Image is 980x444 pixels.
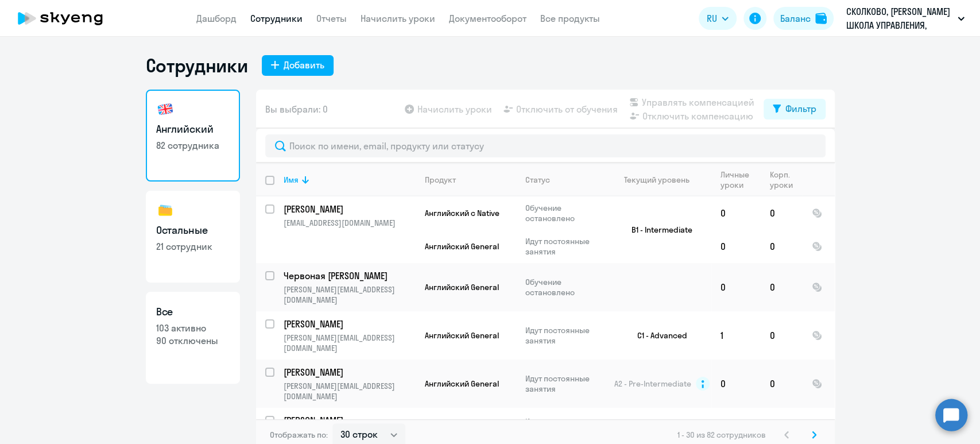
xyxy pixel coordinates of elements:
[721,169,760,190] div: Личные уроки
[525,325,604,346] p: Идут постоянные занятия
[284,203,413,215] p: [PERSON_NAME]
[284,218,415,228] p: [EMAIL_ADDRESS][DOMAIN_NAME]
[711,196,761,230] td: 0
[284,366,413,379] p: [PERSON_NAME]
[262,55,334,76] button: Добавить
[156,240,230,253] p: 21 сотрудник
[156,139,230,152] p: 82 сотрудника
[284,269,413,282] p: Червоная [PERSON_NAME]
[449,13,526,24] a: Документооборот
[525,277,604,298] p: Обучение остановлено
[284,203,415,215] a: [PERSON_NAME]
[196,13,237,24] a: Дашборд
[156,304,230,319] h3: Все
[361,13,435,24] a: Начислить уроки
[761,311,803,360] td: 0
[711,263,761,311] td: 0
[284,318,413,330] p: [PERSON_NAME]
[770,169,802,190] div: Корп. уроки
[425,208,499,218] span: Английский с Native
[840,5,970,32] button: СКОЛКОВО, [PERSON_NAME] ШКОЛА УПРАВЛЕНИЯ, Бумажный Договор - Постоплата
[540,13,600,24] a: Все продукты
[711,311,761,360] td: 1
[699,7,737,30] button: RU
[156,122,230,137] h3: Английский
[146,191,240,283] a: Остальные21 сотрудник
[677,430,766,440] span: 1 - 30 из 82 сотрудников
[284,58,324,72] div: Добавить
[525,175,550,185] div: Статус
[284,381,415,401] p: [PERSON_NAME][EMAIL_ADDRESS][DOMAIN_NAME]
[156,100,175,118] img: english
[780,11,811,25] div: Баланс
[284,175,299,185] div: Имя
[284,414,413,427] p: [PERSON_NAME]
[525,236,604,257] p: Идут постоянные занятия
[425,241,499,252] span: Английский General
[525,203,604,223] p: Обучение остановлено
[270,430,328,440] span: Отображать по:
[316,13,347,24] a: Отчеты
[764,99,826,119] button: Фильтр
[525,373,604,394] p: Идут постоянные занятия
[761,360,803,408] td: 0
[425,379,499,389] span: Английский General
[284,333,415,353] p: [PERSON_NAME][EMAIL_ADDRESS][DOMAIN_NAME]
[785,102,816,115] div: Фильтр
[146,90,240,182] a: Английский82 сотрудника
[146,54,248,77] h1: Сотрудники
[284,284,415,305] p: [PERSON_NAME][EMAIL_ADDRESS][DOMAIN_NAME]
[156,322,230,334] p: 103 активно
[605,311,711,360] td: C1 - Advanced
[284,366,415,379] a: [PERSON_NAME]
[425,330,499,341] span: Английский General
[711,230,761,263] td: 0
[761,230,803,263] td: 0
[425,282,499,292] span: Английский General
[707,11,717,25] span: RU
[284,414,415,427] a: [PERSON_NAME]
[761,263,803,311] td: 0
[284,175,415,185] div: Имя
[146,292,240,384] a: Все103 активно90 отключены
[250,13,303,24] a: Сотрудники
[773,7,834,30] button: Балансbalance
[265,102,328,116] span: Вы выбрали: 0
[425,175,456,185] div: Продукт
[614,175,711,185] div: Текущий уровень
[525,416,604,437] p: Идут постоянные занятия
[711,360,761,408] td: 0
[761,196,803,230] td: 0
[265,134,826,157] input: Поиск по имени, email, продукту или статусу
[846,5,953,32] p: СКОЛКОВО, [PERSON_NAME] ШКОЛА УПРАВЛЕНИЯ, Бумажный Договор - Постоплата
[156,223,230,238] h3: Остальные
[284,269,415,282] a: Червоная [PERSON_NAME]
[624,175,690,185] div: Текущий уровень
[156,334,230,347] p: 90 отключены
[284,318,415,330] a: [PERSON_NAME]
[156,201,175,219] img: others
[815,13,827,24] img: balance
[614,379,691,389] span: A2 - Pre-Intermediate
[605,196,711,263] td: B1 - Intermediate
